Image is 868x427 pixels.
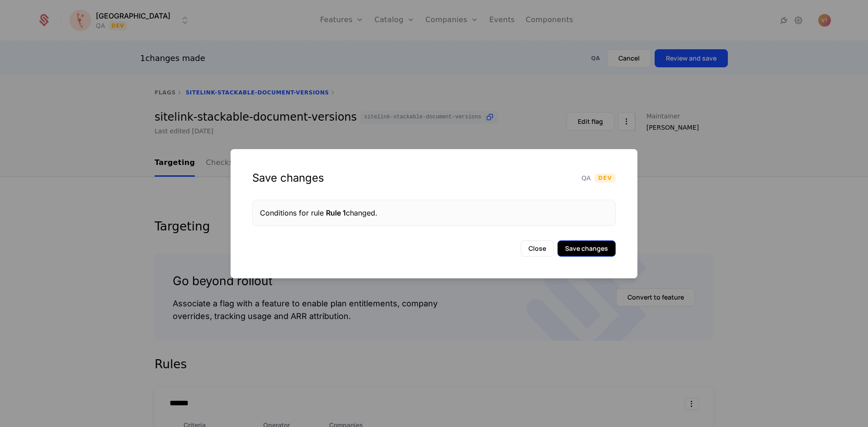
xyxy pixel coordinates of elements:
[581,174,591,183] span: QA
[260,207,608,218] div: Conditions for rule changed.
[557,240,616,257] button: Save changes
[326,208,346,217] span: Rule 1
[252,171,324,185] div: Save changes
[594,174,616,183] span: Dev
[521,240,554,257] button: Close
